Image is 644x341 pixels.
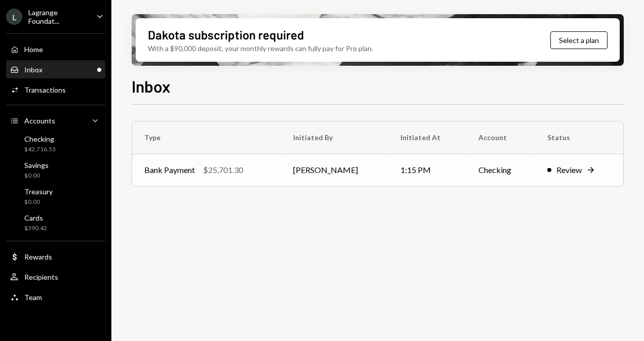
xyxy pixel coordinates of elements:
div: Cards [24,214,47,222]
th: Status [535,121,623,154]
div: Treasury [24,187,53,196]
div: Lagrange Foundat... [28,8,88,25]
a: Checking$42,716.53 [6,132,105,156]
div: Inbox [24,65,43,74]
th: Account [466,121,536,154]
div: With a $90,000 deposit, your monthly rewards can fully pay for Pro plan. [148,43,373,54]
div: Dakota subscription required [148,26,304,43]
td: 1:15 PM [388,154,466,186]
div: $42,716.53 [24,145,56,154]
th: Type [132,121,281,154]
div: $25,701.30 [203,164,243,176]
a: Inbox [6,60,105,78]
div: Transactions [24,86,66,94]
a: Treasury$0.00 [6,184,105,208]
td: Checking [466,154,536,186]
div: Home [24,45,43,54]
button: Select a plan [550,31,608,49]
a: Home [6,40,105,58]
div: Bank Payment [144,164,195,176]
a: Cards$390.42 [6,210,105,235]
a: Rewards [6,247,105,266]
th: Initiated By [281,121,389,154]
a: Team [6,288,105,306]
div: Rewards [24,252,52,261]
div: $0.00 [24,198,53,206]
a: Transactions [6,80,105,99]
h1: Inbox [132,76,171,96]
div: Review [556,164,582,176]
a: Accounts [6,111,105,130]
div: Accounts [24,116,55,125]
div: L [6,9,22,25]
th: Initiated At [388,121,466,154]
div: $0.00 [24,172,49,180]
a: Recipients [6,268,105,286]
td: [PERSON_NAME] [281,154,389,186]
div: Team [24,293,42,302]
div: Savings [24,161,49,169]
a: Savings$0.00 [6,158,105,182]
div: Checking [24,135,56,143]
div: $390.42 [24,224,47,233]
div: Recipients [24,273,58,281]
